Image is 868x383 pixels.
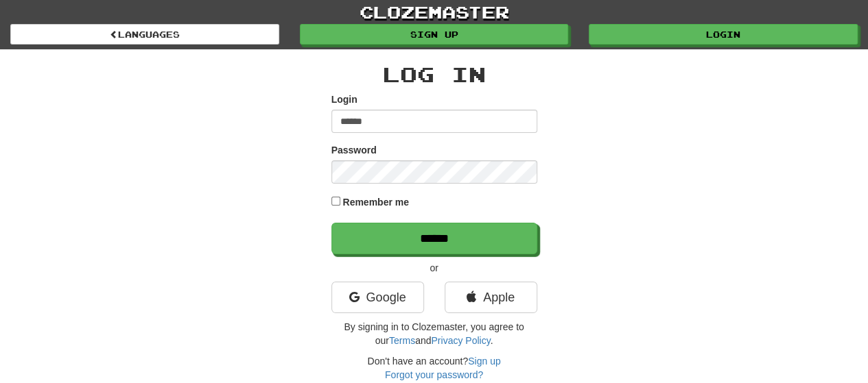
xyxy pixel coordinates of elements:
[331,92,357,106] label: Login
[445,282,537,313] a: Apple
[385,369,483,380] a: Forgot your password?
[331,261,537,275] p: or
[342,195,409,209] label: Remember me
[468,356,500,367] a: Sign up
[300,24,569,45] a: Sign up
[331,63,537,86] h2: Log In
[589,24,858,45] a: Login
[389,335,415,346] a: Terms
[431,335,490,346] a: Privacy Policy
[10,24,279,45] a: Languages
[331,320,537,347] p: By signing in to Clozemaster, you agree to our and .
[331,282,424,313] a: Google
[331,143,377,157] label: Password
